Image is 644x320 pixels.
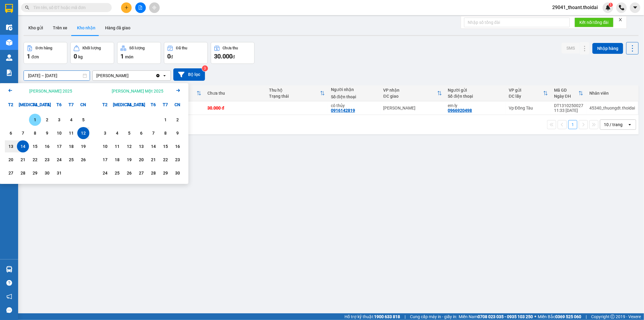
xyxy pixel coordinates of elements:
div: 17 [55,143,63,150]
span: món [125,54,133,59]
div: 6 [7,129,15,137]
div: Choose Thứ Tư, tháng 10 29 2025. It's available. [29,167,41,179]
div: 23 [43,156,51,163]
div: 21 [19,156,27,163]
div: Choose Thứ Năm, tháng 10 30 2025. It's available. [41,167,53,179]
span: đ [232,54,235,59]
div: Choose Chủ Nhật, tháng 10 19 2025. It's available. [77,140,89,152]
input: Select a date range. [24,71,90,80]
div: 13 [7,143,15,150]
div: Choose Thứ Bảy, tháng 10 18 2025. It's available. [65,140,77,152]
div: Choose Thứ Bảy, tháng 11 8 2025. It's available. [159,127,171,139]
sup: 1 [609,3,613,7]
img: warehouse-icon [6,54,12,61]
div: Choose Thứ Tư, tháng 10 22 2025. It's available. [29,154,41,166]
div: T4 [29,99,41,111]
div: [MEDICAL_DATA] [17,99,29,111]
button: Chưa thu30.000đ [211,42,255,64]
div: CN [77,99,89,111]
div: Choose Thứ Bảy, tháng 11 1 2025. It's available. [159,114,171,126]
div: Choose Chủ Nhật, tháng 11 2 2025. It's available. [171,114,184,126]
img: icon-new-feature [605,5,611,10]
span: file-add [138,5,143,10]
svg: open [627,122,632,127]
div: 15 [161,143,170,150]
div: Người nhận [331,87,377,92]
div: Choose Thứ Hai, tháng 11 17 2025. It's available. [99,154,111,166]
div: T7 [65,99,77,111]
div: 27 [7,169,15,177]
div: 24 [101,169,109,177]
div: [PERSON_NAME] [96,73,129,79]
span: question-circle [6,280,12,286]
div: Số điện thoại [331,94,377,99]
input: Selected Lý Nhân. [129,73,130,79]
div: 16 [173,143,182,150]
div: 11 [67,129,75,137]
div: 14 [149,143,158,150]
div: 29 [31,169,39,177]
button: Số lượng1món [117,42,161,64]
div: Trạng thái [269,94,320,99]
button: Nhập hàng [592,43,623,54]
div: Chưa thu [207,91,263,96]
div: 31 [55,169,63,177]
div: 11 [113,143,121,150]
div: 19 [79,143,88,150]
input: Nhập số tổng đài [464,18,570,27]
div: Choose Thứ Ba, tháng 11 4 2025. It's available. [111,127,123,139]
span: 0 [167,53,171,60]
div: Choose Chủ Nhật, tháng 10 26 2025. It's available. [77,154,89,166]
button: Trên xe [48,21,72,35]
img: logo-vxr [5,4,13,13]
span: 30.000 [214,53,232,60]
div: Số điện thoại [448,94,503,99]
div: Choose Chủ Nhật, tháng 11 23 2025. It's available. [171,154,184,166]
div: VP gửi [509,88,543,93]
div: 18 [113,156,121,163]
div: 22 [161,156,170,163]
div: DT1310250027 [554,103,583,108]
strong: 0369 525 060 [555,314,581,319]
div: ĐC lấy [509,94,543,99]
img: phone-icon [619,5,624,10]
div: 0916142819 [331,108,355,113]
button: SMS [562,43,580,54]
div: CN [171,99,184,111]
div: Nhân viên [589,91,635,96]
div: 7 [19,129,27,137]
div: Choose Thứ Bảy, tháng 10 11 2025. It's available. [65,127,77,139]
div: T6 [53,99,65,111]
div: 9 [43,129,51,137]
div: Choose Thứ Tư, tháng 10 1 2025. It's available. [29,114,41,126]
div: 3 [55,116,63,123]
div: 2 [43,116,51,123]
div: 9 [173,129,182,137]
div: 2 [173,116,182,123]
button: file-add [135,2,146,13]
div: Choose Thứ Sáu, tháng 10 10 2025. It's available. [53,127,65,139]
div: Chưa thu [223,46,238,50]
button: 1 [568,120,577,129]
div: Choose Thứ Sáu, tháng 11 7 2025. It's available. [147,127,159,139]
div: Choose Thứ Năm, tháng 11 27 2025. It's available. [135,167,147,179]
span: Cung cấp máy in - giấy in: [410,313,457,320]
div: Selected end date. Thứ Ba, tháng 10 14 2025. It's available. [17,140,29,152]
div: T5 [135,99,147,111]
span: aim [152,5,156,10]
span: 0 [74,53,77,60]
div: [PERSON_NAME] 2025 [29,88,72,94]
img: warehouse-icon [6,24,12,31]
button: aim [149,2,160,13]
svg: Clear value [155,73,160,78]
div: Selected start date. Chủ Nhật, tháng 10 12 2025. It's available. [77,127,89,139]
div: Choose Thứ Năm, tháng 10 16 2025. It's available. [41,140,53,152]
div: 7 [149,129,158,137]
div: Choose Thứ Hai, tháng 10 20 2025. It's available. [5,154,17,166]
button: Kết nối tổng đài [575,18,614,27]
span: | [405,313,405,320]
div: 26 [125,169,133,177]
div: Choose Thứ Hai, tháng 10 27 2025. It's available. [5,167,17,179]
div: 1 [161,116,170,123]
span: 1 [610,3,612,7]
